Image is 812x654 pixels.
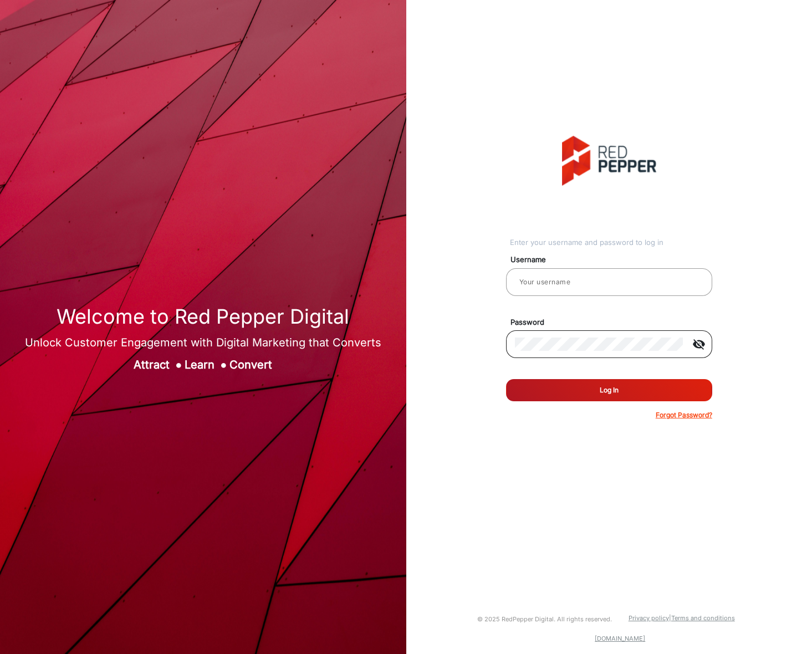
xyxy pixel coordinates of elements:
[515,275,703,289] input: Your username
[562,136,656,186] img: vmg-logo
[502,254,725,265] mat-label: Username
[671,614,735,622] a: Terms and conditions
[220,358,227,371] span: ●
[506,379,712,401] button: Log In
[25,334,381,351] div: Unlock Customer Engagement with Digital Marketing that Converts
[669,614,671,622] a: |
[686,338,712,351] mat-icon: visibility_off
[510,237,712,248] div: Enter your username and password to log in
[175,358,182,371] span: ●
[629,614,669,622] a: Privacy policy
[25,356,381,373] div: Attract Learn Convert
[25,305,381,329] h1: Welcome to Red Pepper Digital
[595,635,645,642] a: [DOMAIN_NAME]
[656,410,712,420] p: Forgot Password?
[502,317,725,328] mat-label: Password
[477,615,612,623] small: © 2025 RedPepper Digital. All rights reserved.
